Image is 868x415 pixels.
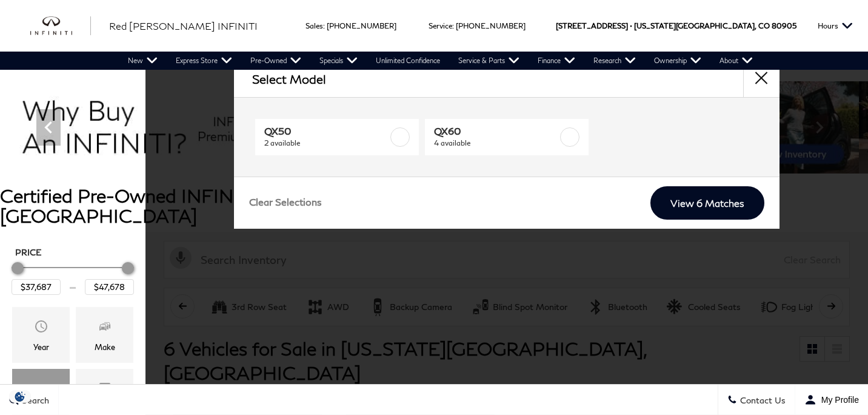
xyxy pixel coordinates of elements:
[645,52,710,70] a: Ownership
[12,279,61,295] input: Minimum
[327,21,396,30] a: [PHONE_NUMBER]
[30,16,91,36] a: infiniti
[109,19,258,33] a: Red [PERSON_NAME] INFINITI
[98,316,112,340] span: Make
[434,137,558,149] span: 4 available
[556,21,796,30] a: [STREET_ADDRESS] • [US_STATE][GEOGRAPHIC_DATA], CO 80905
[6,390,34,403] section: Click to Open Cookie Consent Modal
[12,258,134,295] div: Price
[85,279,134,295] input: Maximum
[650,186,764,220] a: View 6 Matches
[434,125,558,137] span: QX60
[255,119,419,155] a: QX502 available
[449,52,529,70] a: Service & Parts
[122,262,134,274] div: Maximum Price
[305,21,323,30] span: Sales
[710,52,762,70] a: About
[34,316,48,340] span: Year
[529,52,584,70] a: Finance
[98,378,112,402] span: Trim
[795,385,868,415] button: Open user profile menu
[367,52,449,70] a: Unlimited Confidence
[743,61,780,97] button: close
[36,109,61,146] div: Previous
[12,262,24,274] div: Minimum Price
[30,16,91,36] img: INFINITI
[6,390,34,403] img: Opt-Out Icon
[241,52,310,70] a: Pre-Owned
[456,21,526,30] a: [PHONE_NUMBER]
[584,52,645,70] a: Research
[76,307,133,363] div: MakeMake
[737,395,786,405] span: Contact Us
[429,21,452,30] span: Service
[34,378,48,402] span: Model
[167,52,241,70] a: Express Store
[264,137,388,149] span: 2 available
[425,119,589,155] a: QX604 available
[252,72,326,86] h2: Select Model
[452,21,454,30] span: :
[12,307,70,363] div: YearYear
[109,20,258,32] span: Red [PERSON_NAME] INFINITI
[119,52,167,70] a: New
[33,340,49,354] div: Year
[323,21,325,30] span: :
[249,196,322,211] a: Clear Selections
[95,340,115,354] div: Make
[119,52,762,70] nav: Main Navigation
[15,247,130,258] h5: Price
[19,395,49,405] span: Search
[816,395,859,405] span: My Profile
[264,125,388,137] span: QX50
[310,52,367,70] a: Specials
